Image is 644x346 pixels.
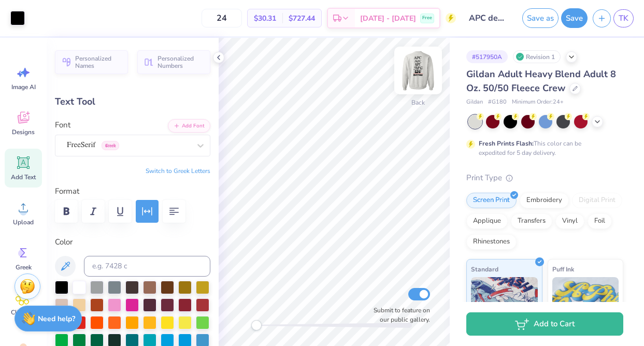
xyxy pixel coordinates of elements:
div: Foil [588,213,612,229]
div: Back [411,98,425,107]
input: Untitled Design [461,8,512,28]
label: Color [55,236,210,248]
div: Print Type [466,172,623,184]
span: Image AI [11,83,36,91]
span: Upload [13,218,34,226]
span: [DATE] - [DATE] [360,13,416,24]
img: Puff Ink [552,277,619,329]
span: TK [619,12,628,24]
span: $727.44 [289,13,315,24]
span: Greek [16,263,32,271]
button: Switch to Greek Letters [146,167,210,175]
span: Free [422,15,432,22]
button: Add Font [168,119,210,133]
div: Applique [466,213,508,229]
div: Embroidery [520,193,569,208]
span: Personalized Numbers [158,55,204,69]
span: Puff Ink [552,264,574,275]
span: Add Text [11,173,36,181]
input: – – [202,9,242,27]
button: Personalized Names [55,50,128,74]
div: Vinyl [555,213,584,229]
img: Back [397,50,439,91]
label: Format [55,185,210,197]
span: $30.31 [254,13,276,24]
span: Gildan [466,98,483,107]
div: Digital Print [572,193,622,208]
div: Screen Print [466,193,517,208]
div: Revision 1 [513,50,561,63]
span: Clipart & logos [6,308,40,325]
div: # 517950A [466,50,508,63]
strong: Fresh Prints Flash: [479,139,534,148]
div: Rhinestones [466,234,517,250]
div: Transfers [511,213,552,229]
span: Standard [471,264,498,275]
strong: Need help? [38,314,75,324]
span: Minimum Order: 24 + [512,98,564,107]
label: Submit to feature on our public gallery. [368,306,430,324]
span: Gildan Adult Heavy Blend Adult 8 Oz. 50/50 Fleece Crew [466,68,616,94]
div: Text Tool [55,95,210,109]
button: Add to Cart [466,312,623,336]
span: Personalized Names [75,55,122,69]
span: # G180 [488,98,507,107]
a: TK [613,9,634,27]
img: Standard [471,277,538,329]
div: Accessibility label [251,320,262,330]
button: Save as [522,8,559,28]
input: e.g. 7428 c [84,256,210,277]
button: Save [561,8,588,28]
button: Personalized Numbers [137,50,210,74]
label: Font [55,119,70,131]
div: This color can be expedited for 5 day delivery. [479,139,606,157]
span: Designs [12,128,35,136]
